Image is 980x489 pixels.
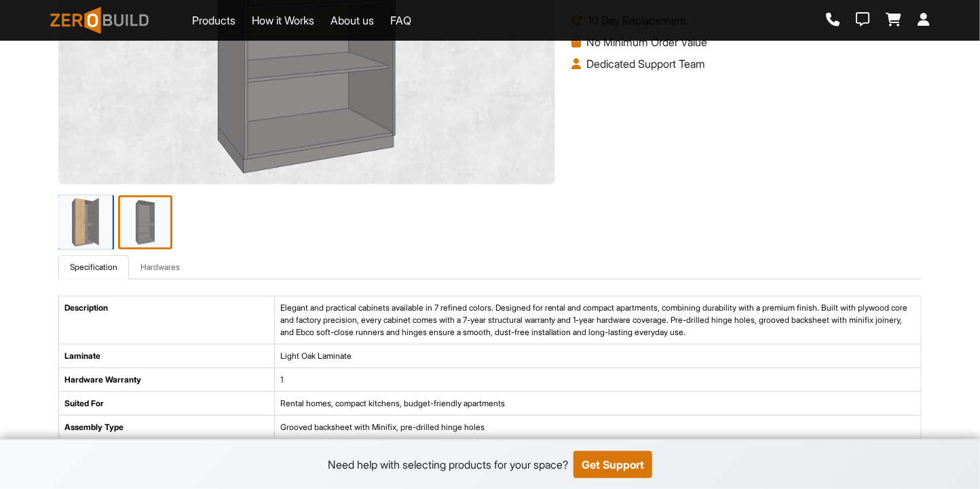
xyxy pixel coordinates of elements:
[50,7,149,34] img: ZeroBuild logo
[390,12,411,28] a: FAQ
[918,13,930,28] a: Login
[328,456,568,473] div: Need help with selecting products for your space?
[573,451,652,478] button: Get Support
[571,34,922,50] li: No Minimum Order Value
[274,392,921,416] td: Rental homes, compact kitchens, budget-friendly apartments
[57,194,114,251] img: 2 Door Wardrobe #1 - Light Oak - 195 x 115 x 57 cm - Image 1
[274,345,921,368] td: Light Oak Laminate
[571,56,922,72] li: Dedicated Support Team
[59,345,275,368] td: Laminate
[118,195,172,250] img: 2 Door Wardrobe #1 - Light Oak - 195 x 115 x 57 cm - Image 2
[274,296,921,345] td: Elegant and practical cabinets available in 7 refined colors. Designed for rental and compact apa...
[59,416,275,439] td: Assembly Type
[58,255,129,279] a: Specification
[331,12,374,28] a: About us
[274,368,921,392] td: 1
[59,368,275,392] td: Hardware Warranty
[252,12,314,28] a: How it Works
[192,12,235,28] a: Products
[274,416,921,439] td: Grooved backsheet with Minifix, pre-drilled hinge holes
[129,255,191,279] a: Hardwares
[59,296,275,345] td: Description
[59,392,275,416] td: Suited For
